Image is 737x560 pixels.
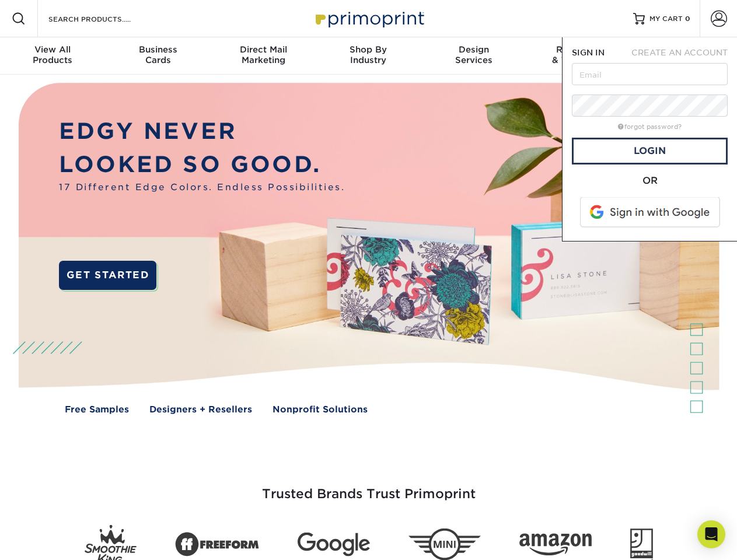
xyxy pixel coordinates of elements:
div: Cards [105,44,210,65]
img: Primoprint [310,6,427,31]
a: Resources& Templates [526,37,631,75]
a: Login [572,138,728,164]
a: Designers + Resellers [149,403,252,416]
span: Direct Mail [211,44,316,55]
p: EDGY NEVER [59,115,345,148]
span: MY CART [649,14,683,24]
h3: Trusted Brands Trust Primoprint [27,459,710,516]
img: Google [298,533,370,556]
div: & Templates [526,44,631,65]
iframe: Google Customer Reviews [3,524,99,556]
span: 0 [685,15,690,23]
span: Shop By [316,44,421,55]
img: Amazon [519,534,592,556]
span: 17 Different Edge Colors. Endless Possibilities. [59,181,345,194]
span: CREATE AN ACCOUNT [631,48,728,57]
a: Direct MailMarketing [211,37,316,75]
a: Shop ByIndustry [316,37,421,75]
a: GET STARTED [59,261,156,290]
div: Marketing [211,44,316,65]
span: SIGN IN [572,48,605,57]
a: forgot password? [618,123,682,131]
div: OR [572,174,728,188]
div: Industry [316,44,421,65]
img: Goodwill [630,528,653,560]
input: Email [572,63,728,85]
span: Resources [526,44,631,55]
span: Design [421,44,526,55]
input: SEARCH PRODUCTS..... [47,12,161,26]
a: DesignServices [421,37,526,75]
p: LOOKED SO GOOD. [59,148,345,181]
a: Free Samples [65,403,129,416]
a: Nonprofit Solutions [273,403,368,416]
div: Open Intercom Messenger [697,520,725,548]
div: Services [421,44,526,65]
span: Business [105,44,210,55]
a: BusinessCards [105,37,210,75]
